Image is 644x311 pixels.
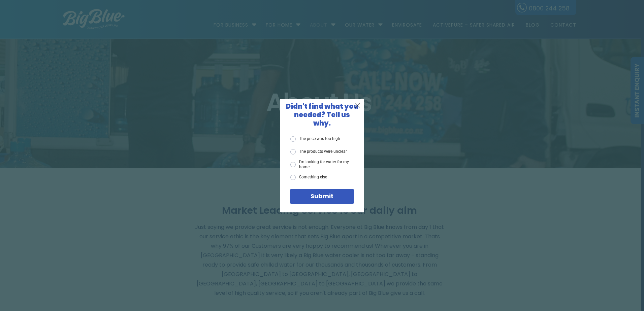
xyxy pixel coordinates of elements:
label: I'm looking for water for my home [290,160,354,169]
span: Submit [311,192,333,200]
span: Didn't find what you needed? Tell us why. [286,102,358,128]
label: The price was too high [290,136,340,142]
label: The products were unclear [290,149,347,154]
span: X [355,101,361,109]
label: Something else [290,175,327,180]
